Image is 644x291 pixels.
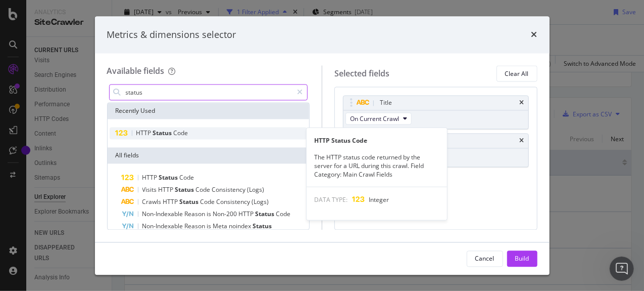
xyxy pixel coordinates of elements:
div: Selected fields [334,68,389,79]
div: Clear All [505,69,529,78]
span: (Logs) [247,186,265,194]
span: Crawls [142,198,163,206]
div: HTTP Status Code [307,136,447,144]
div: The HTTP status code returned by the server for a URL during this crawl. Field Category: Main Cra... [307,152,447,178]
span: HTTP [136,129,153,138]
div: times [520,138,524,144]
span: Code [276,210,291,219]
span: DATA TYPE: [315,195,348,204]
div: Available fields [107,66,165,77]
button: On Current Crawl [345,113,412,125]
span: Code [201,198,217,206]
span: Non-Indexable [142,222,185,231]
span: Integer [369,195,389,204]
div: Cancel [475,254,494,263]
span: Visits [142,186,159,194]
span: Code [180,174,194,182]
span: HTTP [163,198,180,206]
span: is [207,222,213,231]
span: Consistency [217,198,252,206]
div: TitletimesOn Current Crawl [343,96,529,130]
div: Build [515,254,529,263]
span: Code [174,129,188,138]
div: Title [380,98,392,108]
iframe: Intercom live chat [610,257,634,281]
span: (Logs) [252,198,269,206]
span: Status [253,222,272,231]
span: Reason [185,210,207,219]
div: Recently Used [108,103,310,119]
span: HTTP [239,210,256,219]
span: Consistency [212,186,247,194]
span: Non-200 [213,210,239,219]
div: modal [95,16,550,275]
span: Status [153,129,174,138]
div: times [531,28,537,41]
button: Build [507,251,537,267]
span: Status [180,198,201,206]
span: Code [196,186,212,194]
span: Status [256,210,276,219]
button: Clear All [497,66,537,82]
div: All fields [108,148,310,164]
div: times [520,100,524,106]
span: Status [159,174,180,182]
span: On Current Crawl [350,114,399,123]
span: Reason [185,222,207,231]
button: Cancel [467,251,503,267]
input: Search by field name [125,85,293,100]
span: is [207,210,213,219]
span: Meta [213,222,229,231]
span: HTTP [159,186,175,194]
span: Non-Indexable [142,210,185,219]
span: noindex [229,222,253,231]
div: Metrics & dimensions selector [107,28,236,41]
span: Status [175,186,196,194]
span: HTTP [142,174,159,182]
